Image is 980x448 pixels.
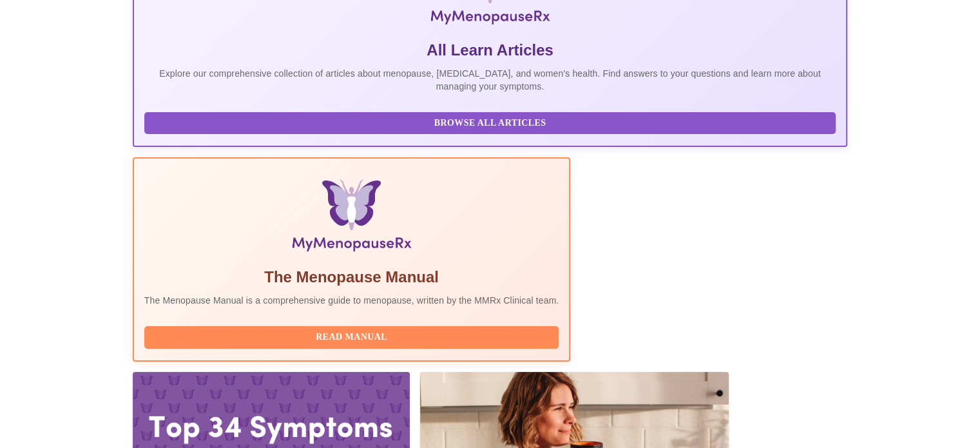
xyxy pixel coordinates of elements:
[144,267,559,287] h5: The Menopause Manual
[144,117,840,128] a: Browse All Articles
[144,294,559,307] p: The Menopause Manual is a comprehensive guide to menopause, written by the MMRx Clinical team.
[144,112,836,135] button: Browse All Articles
[144,331,562,342] a: Read Manual
[157,115,823,131] span: Browse All Articles
[210,179,493,257] img: Menopause Manual
[157,329,546,346] span: Read Manual
[144,326,559,349] button: Read Manual
[144,40,836,61] h5: All Learn Articles
[144,67,836,93] p: Explore our comprehensive collection of articles about menopause, [MEDICAL_DATA], and women's hea...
